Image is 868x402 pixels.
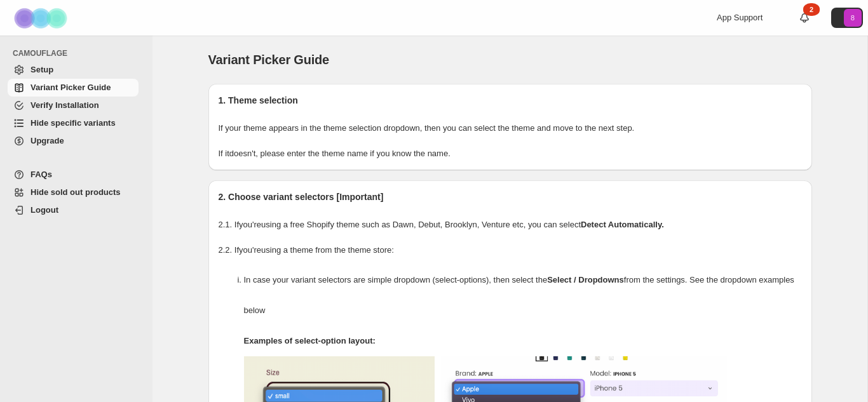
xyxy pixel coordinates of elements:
[717,13,763,22] span: App Support
[581,220,664,229] strong: Detect Automatically.
[13,48,144,58] span: CAMOUFLAGE
[31,83,111,92] span: Variant Picker Guide
[8,166,139,184] a: FAQs
[31,100,99,110] span: Verify Installation
[851,14,855,22] text: 8
[8,184,139,201] a: Hide sold out products
[844,9,862,27] span: Avatar with initials 8
[31,205,58,215] span: Logout
[8,114,139,132] a: Hide specific variants
[219,122,802,135] p: If your theme appears in the theme selection dropdown, then you can select the theme and move to ...
[219,191,802,203] h2: 2. Choose variant selectors [Important]
[798,11,811,24] a: 2
[31,65,53,74] span: Setup
[8,61,139,79] a: Setup
[547,275,624,285] strong: Select / Dropdowns
[219,94,802,107] h2: 1. Theme selection
[8,201,139,219] a: Logout
[8,79,139,97] a: Variant Picker Guide
[31,118,116,128] span: Hide specific variants
[244,265,802,326] p: In case your variant selectors are simple dropdown (select-options), then select the from the set...
[31,187,121,197] span: Hide sold out products
[31,170,52,179] span: FAQs
[10,1,74,36] img: Camouflage
[8,97,139,114] a: Verify Installation
[219,147,802,160] p: If it doesn't , please enter the theme name if you know the name.
[208,53,330,67] span: Variant Picker Guide
[8,132,139,150] a: Upgrade
[831,8,863,28] button: Avatar with initials 8
[244,336,376,345] strong: Examples of select-option layout:
[803,3,820,16] div: 2
[31,136,64,145] span: Upgrade
[219,218,802,231] p: 2.1. If you're using a free Shopify theme such as Dawn, Debut, Brooklyn, Venture etc, you can select
[219,244,802,257] p: 2.2. If you're using a theme from the theme store:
